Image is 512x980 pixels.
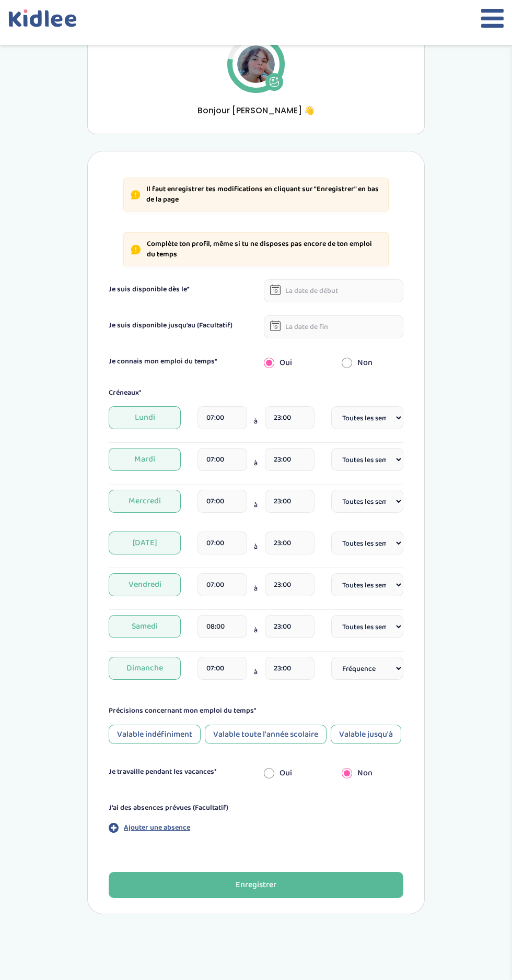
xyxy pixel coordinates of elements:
[197,573,247,596] input: heure de debut
[205,725,327,744] div: Valable toute l'année scolaire
[109,705,257,716] label: Précisions concernant mon emploi du temps*
[265,657,315,680] input: heure de fin
[109,872,403,898] button: Enregistrer
[264,279,403,302] input: La date de début
[334,351,412,374] div: Non
[96,104,416,117] span: Bonjour [PERSON_NAME] 👋
[109,532,181,554] span: [DATE]
[265,448,315,471] input: heure de fin
[237,45,275,83] img: Avatar
[109,448,181,471] span: Mardi
[254,500,258,511] span: à
[265,615,315,638] input: heure de fin
[197,490,247,513] input: heure de debut
[197,406,247,429] input: heure de debut
[109,802,228,813] label: J'ai des absences prévues (Facultatif)
[236,879,276,891] div: Enregistrer
[109,615,181,638] span: Samedi
[265,406,315,429] input: heure de fin
[264,315,403,338] input: La date de fin
[109,320,232,331] label: Je suis disponible jusqu'au (Facultatif)
[146,184,381,205] p: Il faut enregistrer tes modifications en cliquant sur "Enregistrer" en bas de la page
[109,822,190,833] button: Ajouter une absence
[265,573,315,596] input: heure de fin
[334,762,412,785] div: Non
[147,239,382,259] p: Complète ton profil, même si tu ne disposes pas encore de ton emploi du temps
[265,490,315,513] input: heure de fin
[109,387,142,398] label: Créneaux*
[109,284,190,295] label: Je suis disponible dès le*
[197,448,247,471] input: heure de debut
[109,725,201,744] div: Valable indéfiniment
[109,356,217,367] label: Je connais mon emploi du temps*
[254,541,258,552] span: à
[197,615,247,638] input: heure de debut
[197,532,247,554] input: heure de debut
[254,458,258,469] span: à
[256,351,334,374] div: Oui
[109,490,181,513] span: Mercredi
[254,583,258,594] span: à
[254,625,258,636] span: à
[256,762,334,785] div: Oui
[109,766,217,777] label: Je travaille pendant les vacances*
[254,667,258,678] span: à
[265,532,315,554] input: heure de fin
[254,416,258,427] span: à
[124,822,190,833] p: Ajouter une absence
[331,725,401,744] div: Valable jusqu'à
[109,573,181,596] span: Vendredi
[109,406,181,429] span: Lundi
[197,657,247,680] input: heure de debut
[109,657,181,680] span: Dimanche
